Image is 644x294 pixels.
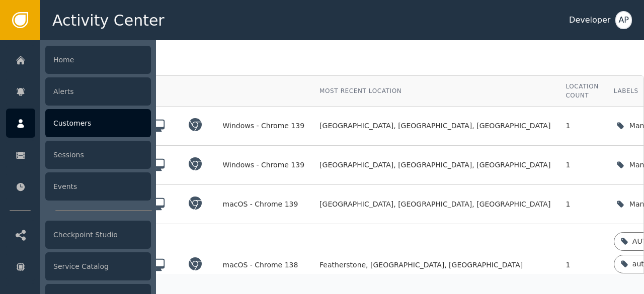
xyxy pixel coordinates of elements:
[558,76,606,107] th: Location Count
[6,140,151,169] a: Sessions
[223,199,305,210] div: macOS - Chrome 139
[6,172,151,201] a: Events
[223,260,305,270] div: macOS - Chrome 138
[223,121,305,131] div: Windows - Chrome 139
[566,199,598,210] div: 1
[45,77,151,106] div: Alerts
[319,121,550,131] span: [GEOGRAPHIC_DATA], [GEOGRAPHIC_DATA], [GEOGRAPHIC_DATA]
[223,160,305,170] div: Windows - Chrome 139
[45,172,151,201] div: Events
[569,14,610,26] div: Developer
[6,252,151,281] a: Service Catalog
[45,252,151,280] div: Service Catalog
[615,11,632,29] button: AP
[566,160,598,170] div: 1
[45,46,151,74] div: Home
[566,121,598,131] div: 1
[319,160,550,170] span: [GEOGRAPHIC_DATA], [GEOGRAPHIC_DATA], [GEOGRAPHIC_DATA]
[6,109,151,138] a: Customers
[45,141,151,169] div: Sessions
[566,260,598,270] div: 1
[6,77,151,106] a: Alerts
[319,260,523,270] span: Featherstone, [GEOGRAPHIC_DATA], [GEOGRAPHIC_DATA]
[45,221,151,249] div: Checkpoint Studio
[319,199,550,210] span: [GEOGRAPHIC_DATA], [GEOGRAPHIC_DATA], [GEOGRAPHIC_DATA]
[312,76,558,107] th: Most Recent Location
[6,220,151,249] a: Checkpoint Studio
[6,45,151,74] a: Home
[45,109,151,137] div: Customers
[52,9,165,32] span: Activity Center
